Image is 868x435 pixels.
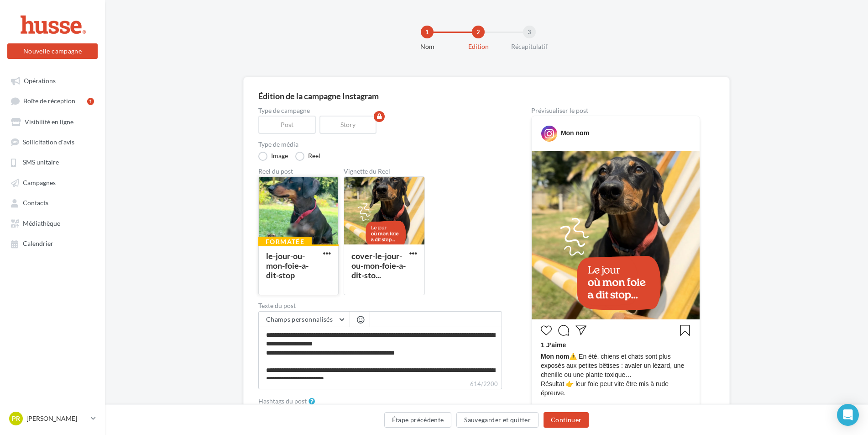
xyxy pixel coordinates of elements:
a: Calendrier [5,235,99,251]
a: Visibilité en ligne [5,113,99,130]
div: Formatée [258,237,312,247]
button: Sauvegarder et quitter [456,412,539,428]
button: Étape précédente [384,412,452,428]
span: Médiathèque [23,219,60,227]
div: Mon nom [561,128,589,138]
span: Mon nom [541,353,569,360]
span: Opérations [24,77,56,85]
a: Sollicitation d'avis [5,133,99,150]
label: Hashtags du post [258,398,307,404]
label: 614/2200 [258,379,502,389]
div: 1 [421,26,434,38]
span: Calendrier [23,240,53,248]
span: Visibilité en ligne [25,118,73,126]
span: Contacts [23,199,48,207]
div: Prévisualiser le post [531,107,700,114]
p: [PERSON_NAME] [26,414,87,423]
span: Boîte de réception [23,97,75,105]
span: Campagnes [23,179,56,186]
div: Open Intercom Messenger [837,404,859,426]
a: SMS unitaire [5,154,99,170]
label: Reel [295,152,320,161]
div: cover-le-jour-ou-mon-foie-a-dit-sto... [351,251,406,280]
a: Opérations [5,72,99,89]
a: Boîte de réception1 [5,92,99,109]
label: Texte du post [258,302,502,309]
label: Type de média [258,141,502,148]
a: Médiathèque [5,215,99,231]
span: Sollicitation d'avis [23,138,74,146]
svg: Enregistrer [680,325,690,336]
a: PR [PERSON_NAME] [7,410,98,427]
div: Reel du post [258,168,339,175]
span: SMS unitaire [23,159,59,166]
div: Récapitulatif [500,42,559,51]
div: Vignette du Reel [344,168,425,175]
div: le-jour-ou-mon-foie-a-dit-stop [266,251,309,280]
button: Champs personnalisés [259,312,350,327]
svg: Partager la publication [575,325,586,336]
svg: J’aime [541,325,552,336]
label: Type de campagne [258,107,502,114]
a: Campagnes [5,174,99,191]
div: 1 [87,98,94,105]
svg: Commenter [558,325,569,336]
label: Image [258,152,288,161]
div: 3 [523,26,536,38]
span: Champs personnalisés [266,315,333,323]
div: Edition [449,42,507,51]
button: Nouvelle campagne [7,43,98,59]
button: Continuer [544,412,589,428]
div: Édition de la campagne Instagram [258,92,715,100]
div: Nom [398,42,456,51]
div: 1 J’aime [541,340,690,352]
div: 2 [472,26,485,38]
span: PR [12,414,20,423]
a: Contacts [5,194,99,211]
